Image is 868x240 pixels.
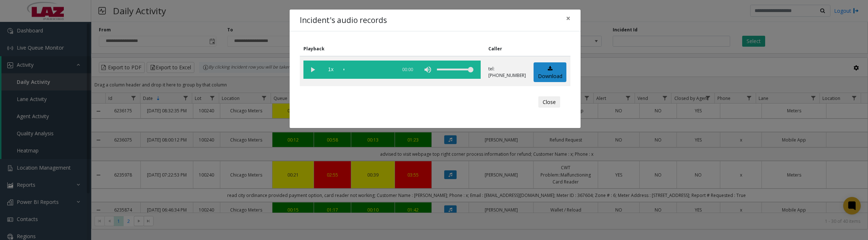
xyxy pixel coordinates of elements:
[534,62,566,82] a: Download
[344,61,393,79] div: scrub bar
[538,96,560,108] button: Close
[488,66,526,79] p: tel:[PHONE_NUMBER]
[566,13,570,23] span: ×
[485,42,530,56] th: Caller
[437,61,473,79] div: volume level
[561,9,576,27] button: Close
[322,61,340,79] span: playback speed button
[300,42,485,56] th: Playback
[300,15,387,26] h4: Incident's audio records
